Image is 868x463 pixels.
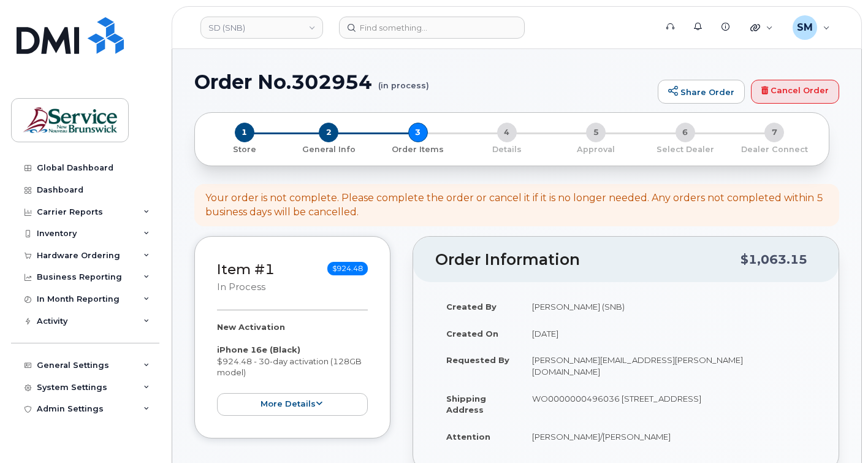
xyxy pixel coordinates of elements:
[327,262,368,275] span: $924.48
[378,71,429,90] small: (in process)
[446,355,509,365] strong: Requested By
[446,329,498,339] strong: Created On
[521,423,817,450] td: [PERSON_NAME]/[PERSON_NAME]
[217,393,368,416] button: more details
[205,191,828,220] div: Your order is not complete. Please complete the order or cancel it if it is no longer needed. Any...
[217,345,300,354] strong: iPhone 16e (Black)
[217,281,265,293] small: in process
[740,248,807,271] div: $1,063.15
[217,322,285,332] strong: New Activation
[521,293,817,320] td: [PERSON_NAME] (SNB)
[751,80,839,104] a: Cancel Order
[289,144,368,155] p: General Info
[284,142,373,155] a: 2 General Info
[446,432,490,442] strong: Attention
[658,80,745,104] a: Share Order
[521,385,817,423] td: WO0000000496036 [STREET_ADDRESS]
[521,320,817,347] td: [DATE]
[235,123,254,142] span: 1
[217,321,368,416] div: $924.48 - 30-day activation (128GB model)
[210,144,279,155] p: Store
[521,346,817,385] td: [PERSON_NAME][EMAIL_ADDRESS][PERSON_NAME][DOMAIN_NAME]
[217,261,275,278] a: Item #1
[205,142,284,155] a: 1 Store
[319,123,338,142] span: 2
[435,251,740,269] h2: Order Information
[446,394,486,415] strong: Shipping Address
[446,302,497,312] strong: Created By
[194,71,652,93] h1: Order No.302954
